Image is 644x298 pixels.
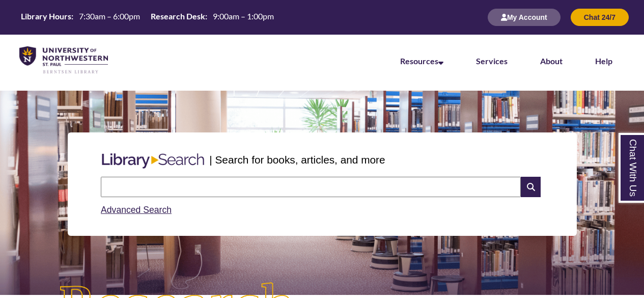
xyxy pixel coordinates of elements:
i: Search [521,177,540,197]
a: Resources [400,56,443,66]
a: About [540,56,563,66]
a: My Account [488,13,561,21]
a: Chat 24/7 [571,13,629,21]
a: Advanced Search [101,205,172,215]
img: Libary Search [97,149,209,173]
button: My Account [488,9,561,26]
span: 7:30am – 6:00pm [79,11,140,21]
p: | Search for books, articles, and more [209,152,385,168]
table: Hours Today [17,11,278,23]
span: 9:00am – 1:00pm [213,11,274,21]
img: UNWSP Library Logo [19,46,108,74]
th: Research Desk: [147,11,209,22]
button: Chat 24/7 [571,9,629,26]
th: Library Hours: [17,11,75,22]
a: Help [595,56,612,66]
a: Services [476,56,508,66]
a: Hours Today [17,11,278,24]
